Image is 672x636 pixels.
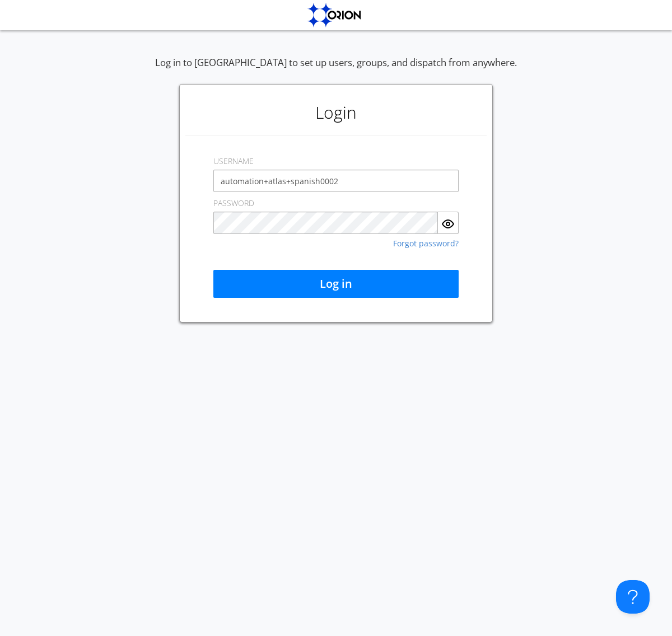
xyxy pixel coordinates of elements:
[155,56,517,84] div: Log in to [GEOGRAPHIC_DATA] to set up users, groups, and dispatch from anywhere.
[213,270,459,298] button: Log in
[393,240,459,247] a: Forgot password?
[213,198,254,209] label: PASSWORD
[616,580,650,614] iframe: Toggle Customer Support
[441,217,455,231] img: eye.svg
[185,90,487,135] h1: Login
[213,212,438,234] input: Password
[213,156,254,167] label: USERNAME
[438,212,459,234] button: Show Password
